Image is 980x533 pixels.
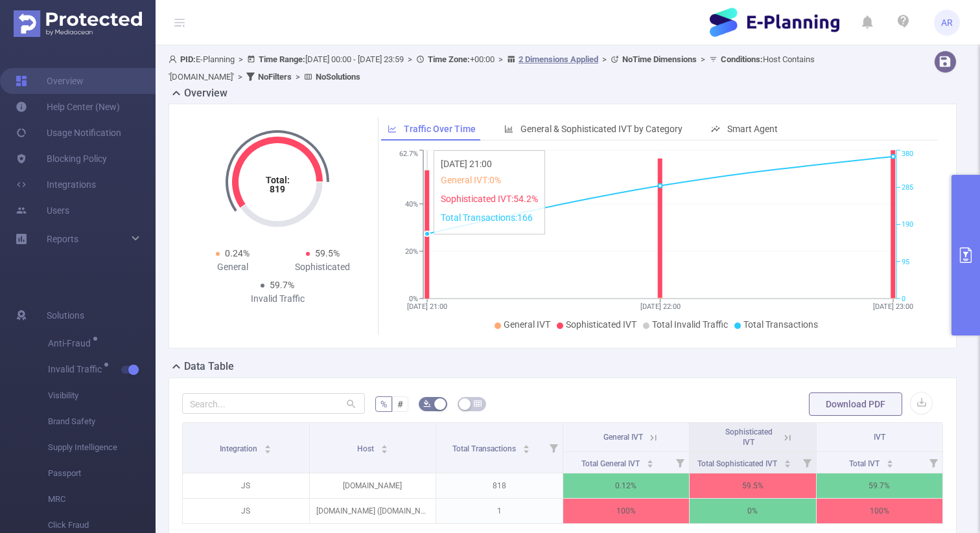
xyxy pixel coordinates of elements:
[220,444,259,453] span: Integration
[380,399,387,409] span: %
[183,499,309,523] p: JS
[902,183,913,192] tspan: 285
[504,124,513,133] i: icon: bar-chart
[184,85,227,101] h2: Overview
[522,443,530,447] i: icon: caret-up
[180,54,196,64] b: PID:
[886,458,894,466] div: Sort
[640,302,680,311] tspan: [DATE] 22:00
[886,462,893,466] i: icon: caret-down
[646,458,654,466] div: Sort
[48,435,156,460] span: Supply Intelligence
[886,458,893,462] i: icon: caret-up
[16,198,69,223] a: Users
[277,260,367,274] div: Sophisticated
[798,452,816,473] i: Filter menu
[270,184,285,194] tspan: 819
[697,459,779,468] span: Total Sophisticated IVT
[315,248,340,258] span: 59.5%
[233,292,323,306] div: Invalid Traffic
[380,443,388,447] i: icon: caret-up
[48,383,156,409] span: Visibility
[292,72,304,82] span: >
[436,473,563,498] p: 818
[784,458,791,462] i: icon: caret-up
[380,443,388,451] div: Sort
[184,359,234,374] h2: Data Table
[380,448,388,452] i: icon: caret-down
[407,302,447,311] tspan: [DATE] 21:00
[47,302,84,328] span: Solutions
[504,319,550,330] span: General IVT
[48,339,95,348] span: Anti-Fraud
[873,302,913,311] tspan: [DATE] 23:00
[725,427,773,447] span: Sophisticated IVT
[16,94,120,120] a: Help Center (New)
[902,221,913,229] tspan: 190
[563,473,690,498] p: 0.12%
[264,443,272,451] div: Sort
[310,473,436,498] p: [DOMAIN_NAME]
[16,120,121,146] a: Usage Notification
[647,462,654,466] i: icon: caret-down
[48,460,156,486] span: Passport
[16,172,96,198] a: Integrations
[14,10,142,37] img: Protected Media
[169,54,815,82] span: E-Planning [DATE] 00:00 - [DATE] 23:59 +00:00
[264,448,272,452] i: icon: caret-down
[428,54,470,64] b: Time Zone:
[48,409,156,435] span: Brand Safety
[47,226,78,252] a: Reports
[690,473,816,498] p: 59.5%
[647,458,654,462] i: icon: caret-up
[690,499,816,523] p: 0%
[495,54,507,64] span: >
[520,124,682,134] span: General & Sophisticated IVT by Category
[397,399,403,409] span: #
[48,486,156,512] span: MRC
[849,459,881,468] span: Total IVT
[405,247,418,256] tspan: 20%
[404,124,476,134] span: Traffic Over Time
[809,392,902,416] button: Download PDF
[817,473,943,498] p: 59.7%
[48,365,106,374] span: Invalid Traffic
[47,234,78,244] span: Reports
[452,444,518,453] span: Total Transactions
[566,319,636,330] span: Sophisticated IVT
[183,473,309,498] p: JS
[519,54,598,64] u: 2 Dimensions Applied
[474,400,482,407] i: icon: table
[357,444,376,453] span: Host
[622,54,697,64] b: No Time Dimensions
[603,433,643,442] span: General IVT
[721,54,763,64] b: Conditions :
[187,260,277,274] div: General
[874,433,885,442] span: IVT
[902,150,913,159] tspan: 380
[169,55,180,63] i: icon: user
[266,175,290,185] tspan: Total:
[270,280,294,290] span: 59.7%
[388,124,397,133] i: icon: line-chart
[941,10,953,36] span: AR
[423,400,431,407] i: icon: bg-colors
[522,443,530,451] div: Sort
[235,54,247,64] span: >
[409,295,418,303] tspan: 0%
[264,443,272,447] i: icon: caret-up
[581,459,642,468] span: Total General IVT
[225,248,250,258] span: 0.24%
[522,448,530,452] i: icon: caret-down
[399,150,418,159] tspan: 62.7%
[310,499,436,523] p: [DOMAIN_NAME] ([DOMAIN_NAME])
[316,72,360,82] b: No Solutions
[436,499,563,523] p: 1
[652,319,728,330] span: Total Invalid Traffic
[563,499,690,523] p: 100%
[671,452,689,473] i: Filter menu
[727,124,778,134] span: Smart Agent
[259,54,305,64] b: Time Range:
[902,295,905,303] tspan: 0
[784,462,791,466] i: icon: caret-down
